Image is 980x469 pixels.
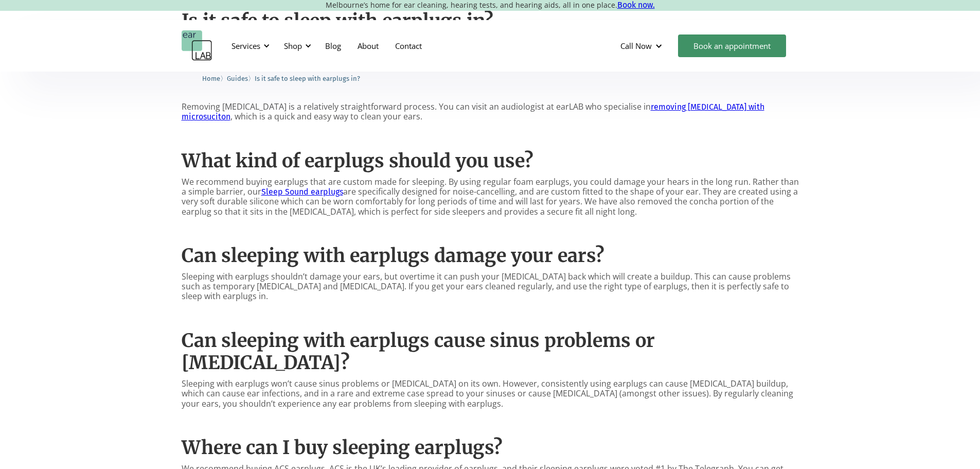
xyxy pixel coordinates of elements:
[225,30,273,61] div: Services
[182,416,799,426] p: ‍
[182,272,799,302] p: Sleeping with earplugs shouldn’t damage your ears, but overtime it can push your [MEDICAL_DATA] b...
[612,30,673,61] div: Call Now
[182,150,799,172] h2: What kind of earplugs should you use?
[620,41,652,51] div: Call Now
[678,34,786,57] a: Book an appointment
[255,73,360,83] a: Is it safe to sleep with earplugs in?
[349,31,387,61] a: About
[182,245,799,267] h2: Can sleeping with earplugs damage your ears?
[227,75,248,82] span: Guides
[182,177,799,217] p: We recommend buying earplugs that are custom made for sleeping. By using regular foam earplugs, y...
[202,73,227,84] li: 〉
[227,73,248,83] a: Guides
[227,73,255,84] li: 〉
[231,41,260,51] div: Services
[182,84,799,94] p: ‍
[317,31,349,61] a: Blog
[182,224,799,234] p: ‍
[387,31,430,61] a: Contact
[255,75,360,82] span: Is it safe to sleep with earplugs in?
[202,75,220,82] span: Home
[182,379,799,409] p: Sleeping with earplugs won’t cause sinus problems or [MEDICAL_DATA] on its own. However, consiste...
[261,187,343,197] a: Sleep Sound earplugs
[182,130,799,140] p: ‍
[182,329,799,374] h2: Can sleeping with earplugs cause sinus problems or [MEDICAL_DATA]?
[182,309,799,319] p: ‍
[284,41,302,51] div: Shop
[182,437,799,459] h2: Where can I buy sleeping earplugs?
[202,73,220,83] a: Home
[182,102,799,121] p: Removing [MEDICAL_DATA] is a relatively straightforward process. You can visit an audiologist at ...
[278,30,314,61] div: Shop
[182,30,212,61] a: home
[182,102,764,121] a: removing [MEDICAL_DATA] with microsuciton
